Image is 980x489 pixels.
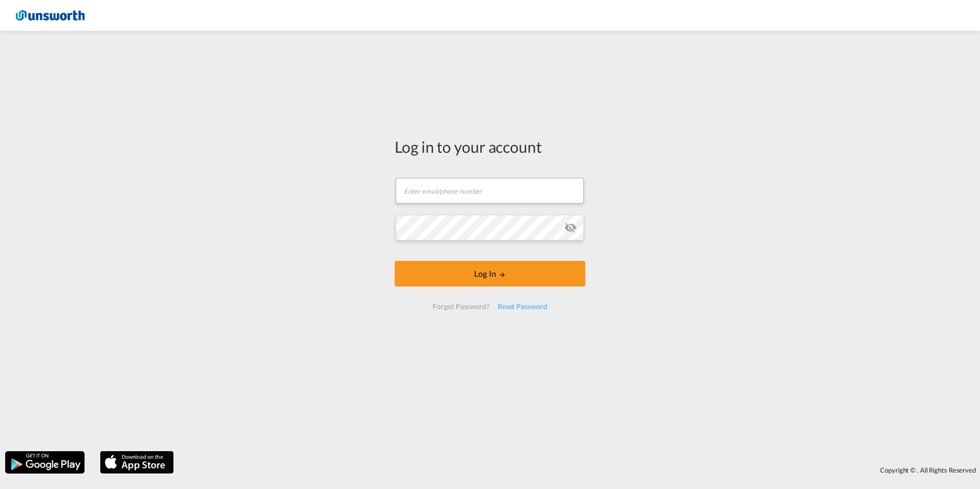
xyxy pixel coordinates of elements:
[15,4,85,27] img: 3748d800213711f08852f18dcb6d8936.jpg
[395,261,585,287] button: LOGIN
[4,450,86,475] img: google.png
[395,136,585,157] div: Log in to your account
[564,221,577,234] md-icon: icon-eye-off
[179,461,980,479] div: Copyright © . All Rights Reserved
[99,450,175,475] img: apple.png
[494,297,552,316] div: Reset Password
[428,297,493,316] div: Forgot Password?
[396,178,584,203] input: Enter email/phone number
